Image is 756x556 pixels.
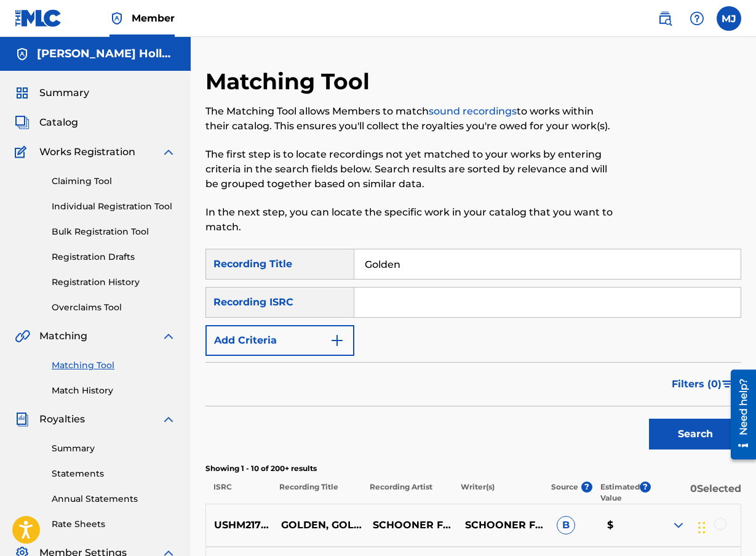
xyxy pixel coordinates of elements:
[557,516,575,534] span: B
[651,481,741,504] p: 0 Selected
[722,365,756,464] iframe: Resource Center
[52,251,176,264] a: Registration Drafts
[698,509,706,546] div: Drag
[205,205,618,235] p: In the next step, you can locate the specific work in your catalog that you want to match.
[15,115,78,130] a: CatalogCatalog
[109,11,124,26] img: Top Rightsholder
[452,481,543,504] p: Writer(s)
[52,442,176,455] a: Summary
[39,145,135,159] span: Works Registration
[664,369,741,400] button: Filters (0)
[456,518,548,533] p: SCHOONER FARE
[52,467,176,480] a: Statements
[205,481,271,504] p: ISRC
[52,225,176,238] a: Bulk Registration Tool
[717,6,741,31] div: User Menu
[271,481,362,504] p: Recording Title
[658,11,672,26] img: search
[694,497,756,556] iframe: Chat Widget
[15,47,30,62] img: Accounts
[39,412,85,427] span: Royalties
[52,518,176,531] a: Rate Sheets
[161,329,176,344] img: expand
[161,145,176,159] img: expand
[205,68,376,95] h2: Matching Tool
[15,115,30,130] img: Catalog
[653,6,677,31] a: Public Search
[551,481,578,504] p: Source
[672,377,722,392] span: Filters ( 0 )
[429,105,517,117] a: sound recordings
[161,412,176,427] img: expand
[330,333,344,348] img: 9d2ae6d4665cec9f34b9.svg
[273,518,365,533] p: GOLDEN, GOLDEN
[690,11,704,26] img: help
[52,301,176,314] a: Overclaims Tool
[52,493,176,506] a: Annual Statements
[52,200,176,213] a: Individual Registration Tool
[581,481,592,493] span: ?
[52,175,176,188] a: Claiming Tool
[205,147,618,191] p: The first step is to locate recordings not yet matched to your works by entering criteria in the ...
[15,329,30,344] img: Matching
[39,329,87,344] span: Matching
[132,11,175,25] span: Member
[15,9,62,27] img: MLC Logo
[39,86,89,100] span: Summary
[37,47,176,61] h5: Michael Jamell HollywoodPkr
[206,518,273,533] p: USHM21790681
[640,481,651,493] span: ?
[205,463,741,474] p: Showing 1 - 10 of 200+ results
[599,518,648,533] p: $
[52,276,176,289] a: Registration History
[52,359,176,372] a: Matching Tool
[39,115,78,130] span: Catalog
[600,481,640,504] p: Estimated Value
[362,481,452,504] p: Recording Artist
[15,86,30,100] img: Summary
[671,518,686,533] img: expand
[15,86,89,100] a: SummarySummary
[649,419,741,449] button: Search
[205,249,741,456] form: Search Form
[365,518,456,533] p: SCHOONER FARE
[15,145,31,159] img: Works Registration
[205,325,354,356] button: Add Criteria
[52,384,176,397] a: Match History
[205,104,618,134] p: The Matching Tool allows Members to match to works within their catalog. This ensures you'll coll...
[15,412,30,427] img: Royalties
[685,6,709,31] div: Help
